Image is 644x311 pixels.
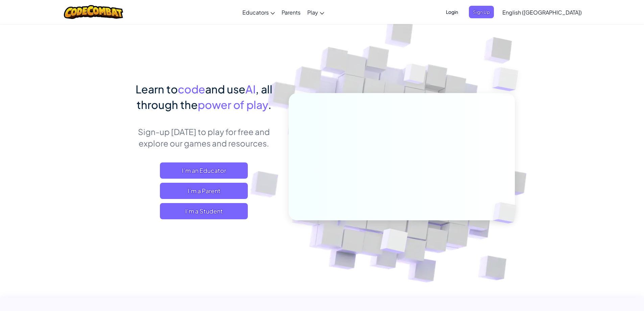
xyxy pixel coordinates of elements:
[304,3,328,21] a: Play
[160,203,248,219] button: I'm a Student
[442,6,462,18] button: Login
[481,188,532,238] img: Overlap cubes
[469,6,494,18] button: Sign Up
[502,9,582,16] span: English ([GEOGRAPHIC_DATA])
[278,3,304,21] a: Parents
[307,9,318,16] span: Play
[198,98,268,111] span: power of play
[391,50,439,101] img: Overlap cubes
[205,82,245,96] span: and use
[239,3,278,21] a: Educators
[160,162,248,179] a: I'm an Educator
[178,82,205,96] span: code
[242,9,269,16] span: Educators
[245,82,256,96] span: AI
[268,98,271,111] span: .
[363,214,424,270] img: Overlap cubes
[136,82,178,96] span: Learn to
[160,183,248,199] a: I'm a Parent
[479,51,537,108] img: Overlap cubes
[499,3,585,21] a: English ([GEOGRAPHIC_DATA])
[129,126,279,149] p: Sign-up [DATE] to play for free and explore our games and resources.
[64,5,123,19] img: CodeCombat logo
